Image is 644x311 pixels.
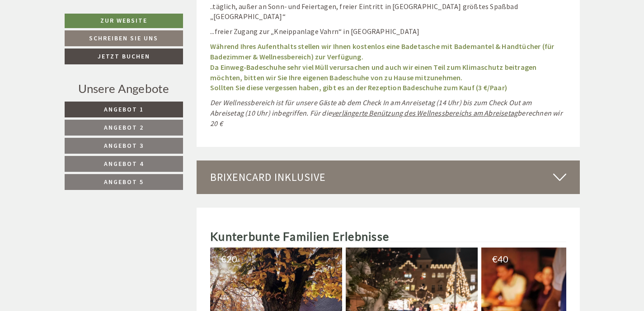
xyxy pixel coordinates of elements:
[104,160,144,168] span: Angebot 4
[104,141,144,150] span: Angebot 3
[332,108,517,117] u: verlängerte Benützung des Wellnessbereichs am Abreisetag
[157,7,199,23] div: Sonntag
[210,26,566,37] p: ...freier Zugang zur „Kneippanlage Vahrn“ in [GEOGRAPHIC_DATA]
[7,25,148,53] div: Guten Tag, wie können wir Ihnen helfen?
[14,27,143,34] div: [GEOGRAPHIC_DATA]
[104,178,144,186] span: Angebot 5
[197,160,580,194] div: BrixenCard inklusive
[492,254,498,263] span: €
[65,14,183,28] a: Zur Website
[14,44,143,51] small: 15:20
[221,254,335,263] div: 20
[302,239,356,255] button: Senden
[104,123,144,131] span: Angebot 2
[210,1,566,22] p: ..täglich, außer an Sonn- und Feiertagen, freier Eintritt in [GEOGRAPHIC_DATA] größtes Spaßbad „[...
[65,30,183,46] a: Schreiben Sie uns
[221,254,226,263] span: €
[65,49,183,64] a: Jetzt buchen
[210,42,554,92] strong: Während Ihres Aufenthalts stellen wir Ihnen kostenlos eine Badetasche mit Bademantel & Handtücher...
[104,105,144,113] span: Angebot 1
[65,80,183,97] div: Unsere Angebote
[492,254,606,263] div: 40
[210,98,563,128] em: Der Wellnessbereich ist für unsere Gäste ab dem Check In am Anreisetag (14 Uhr) bis zum Check Out...
[210,230,566,243] h2: Kunterbunte Familien Erlebnisse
